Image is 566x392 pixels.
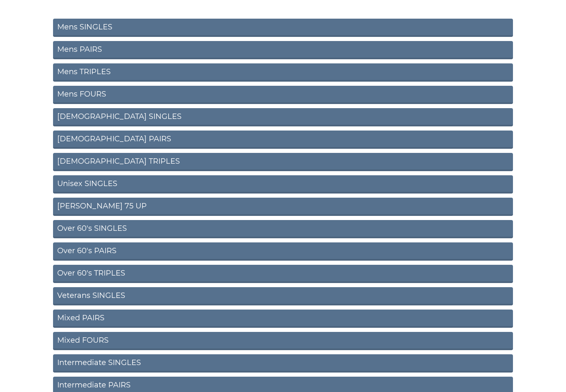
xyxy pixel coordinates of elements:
[53,355,513,373] a: Intermediate SINGLES
[53,332,513,351] a: Mixed FOURS
[53,109,513,127] a: [DEMOGRAPHIC_DATA] SINGLES
[53,265,513,283] a: Over 60's TRIPLES
[53,310,513,328] a: Mixed PAIRS
[53,64,513,82] a: Mens TRIPLES
[53,198,513,216] a: [PERSON_NAME] 75 UP
[53,288,513,306] a: Veterans SINGLES
[53,243,513,261] a: Over 60's PAIRS
[53,220,513,239] a: Over 60's SINGLES
[53,86,513,104] a: Mens FOURS
[53,19,513,37] a: Mens SINGLES
[53,176,513,194] a: Unisex SINGLES
[53,131,513,149] a: [DEMOGRAPHIC_DATA] PAIRS
[53,41,513,60] a: Mens PAIRS
[53,153,513,172] a: [DEMOGRAPHIC_DATA] TRIPLES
